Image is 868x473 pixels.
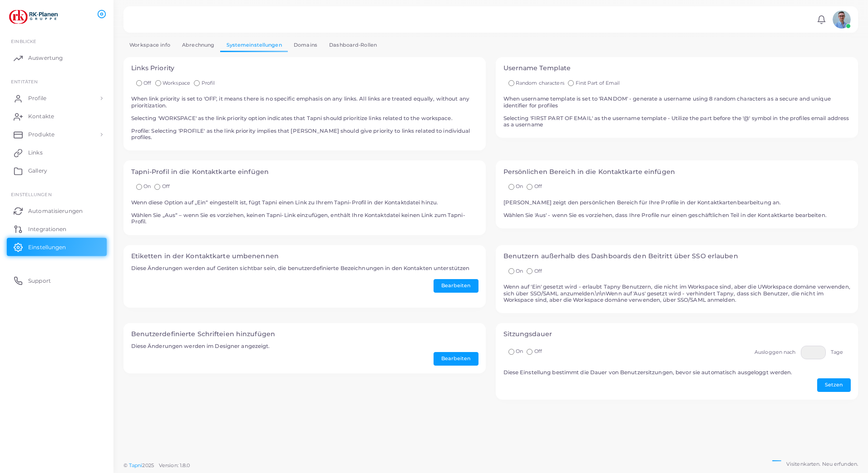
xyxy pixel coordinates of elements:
span: ENTITÄTEN [11,79,38,84]
span: Einstellungen [28,243,66,251]
span: Integrationen [28,225,66,233]
h4: Etiketten in der Kontaktkarte umbenennen [131,252,478,260]
h5: Wenn auf 'Ein' gesetzt wird - erlaubt Tapny Benutzern, die nicht im Workspace sind, aber die UWor... [503,284,851,303]
h4: Sitzungsdauer [503,330,851,338]
h4: Links Priority [131,64,478,72]
h5: Diese Änderungen werden im Designer angezeigt. [131,343,478,349]
h4: Username Template [503,64,851,72]
span: EINBLICKE [11,39,36,44]
span: Auswertung [28,54,63,62]
span: First Part of Email [576,80,620,86]
span: Random characters [516,80,564,86]
a: Support [7,271,107,290]
h5: Diese Einstellung bestimmt die Dauer von Benutzersitzungen, bevor sie automatisch ausgeloggt werden. [503,369,851,376]
span: Automatisierungen [28,207,83,215]
a: Dashboard-Rollen [323,39,383,52]
button: Setzen [817,378,851,392]
h5: Diese Änderungen werden auf Geräten sichtbar sein, die benutzerdefinierte Bezeichnungen in den Ko... [131,265,478,271]
span: Links [28,149,43,157]
button: Bearbeiten [434,352,478,366]
span: Profile [28,94,46,102]
span: Profil [202,80,215,86]
span: Off [534,183,542,189]
h4: Benutzerdefinierte Schrifteien hinzufügen [131,330,478,338]
h4: Persönlichen Bereich in die Kontaktkarte einfügen [503,168,851,176]
img: avatar [833,10,851,29]
a: Links [7,144,107,162]
span: Gallery [28,167,47,175]
img: logo [8,9,59,25]
span: Off [534,348,542,354]
a: Workspace info [123,39,176,52]
label: Ausloggen nach [755,349,796,356]
span: Version: 1.8.0 [159,462,190,468]
h5: When link priority is set to 'OFF', it means there is no specific emphasis on any links. All link... [131,96,478,140]
a: Tapni [129,462,143,468]
span: On [516,183,523,189]
h5: When username template is set to 'RANDOM' - generate a username using 8 random characters as a se... [503,96,851,128]
a: Produkte [7,125,107,144]
span: Einstellungen [11,192,51,197]
span: 2025 [142,462,153,469]
span: © [123,462,190,469]
span: On [516,348,523,354]
label: Tage [831,349,843,356]
span: On [516,268,523,274]
span: Off [534,268,542,274]
button: Bearbeiten [434,279,478,293]
a: Auswertung [7,49,107,67]
a: Gallery [7,162,107,180]
span: On [143,183,151,189]
a: avatar [830,10,853,29]
h5: [PERSON_NAME] zeigt den persönlichen Bereich für Ihre Profile in der Kontaktkartenbearbeitung an.... [503,199,851,218]
span: Off [143,80,151,86]
a: Systemeinstellungen [220,39,287,52]
span: Off [162,183,170,189]
h4: Benutzern außerhalb des Dashboards den Beitritt über SSO erlauben [503,252,851,260]
a: Integrationen [7,220,107,238]
a: Einstellungen [7,238,107,256]
a: Automatisierungen [7,202,107,220]
a: Kontakte [7,107,107,125]
span: Kontakte [28,112,54,121]
span: Produkte [28,130,54,139]
h4: Tapni-Profil in die Kontaktkarte einfügen [131,168,478,176]
span: Workspace [163,80,190,86]
a: Profile [7,89,107,107]
span: Visitenkarten. Neu erfunden. [786,460,858,468]
a: Domains [288,39,323,52]
span: Support [28,277,51,285]
h5: Wenn diese Option auf „Ein“ eingestellt ist, fügt Tapni einen Link zu Ihrem Tapni-Profil in der K... [131,199,478,225]
a: Abrechnung [176,39,220,52]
